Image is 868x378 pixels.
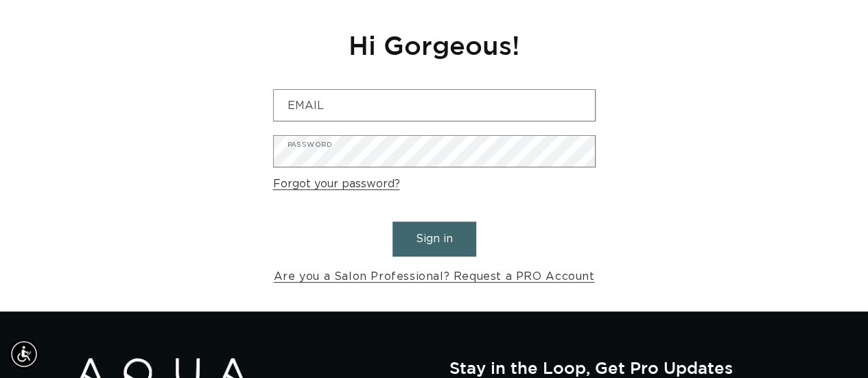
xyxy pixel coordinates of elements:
a: Are you a Salon Professional? Request a PRO Account [274,267,595,287]
button: Sign in [392,222,476,257]
h2: Stay in the Loop, Get Pro Updates [449,358,793,377]
input: Email [274,90,595,121]
h1: Hi Gorgeous! [273,28,596,62]
div: Accessibility Menu [9,339,39,369]
a: Forgot your password? [273,174,400,194]
iframe: Chat Widget [685,230,868,378]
